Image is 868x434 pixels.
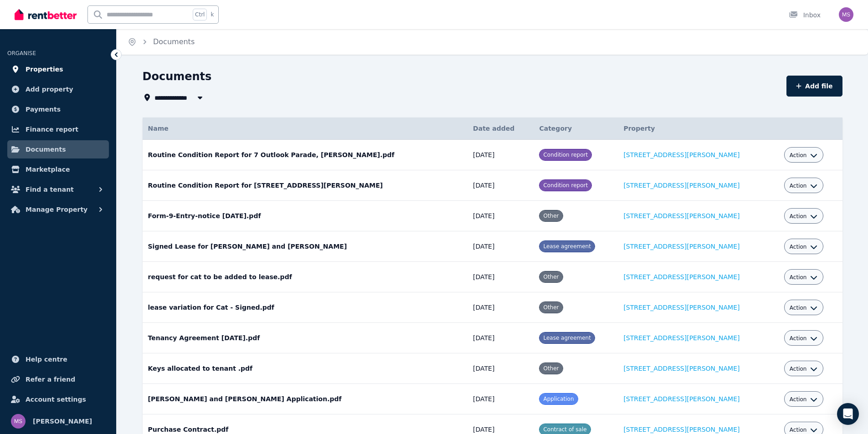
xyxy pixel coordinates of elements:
span: Action [790,426,807,434]
td: lease variation for Cat - Signed.pdf [143,292,468,323]
td: Signed Lease for [PERSON_NAME] and [PERSON_NAME] [143,231,468,262]
td: [DATE] [467,292,534,323]
span: Other [543,274,559,280]
a: [STREET_ADDRESS][PERSON_NAME] [623,304,740,311]
a: Properties [7,60,109,78]
td: [DATE] [467,140,534,170]
span: Marketplace [26,164,70,175]
span: k [211,11,214,18]
span: Action [790,365,807,373]
a: Account settings [7,390,109,408]
button: Action [790,152,818,159]
span: Other [543,365,559,372]
td: [DATE] [467,384,534,414]
div: Inbox [789,10,821,20]
a: [STREET_ADDRESS][PERSON_NAME] [623,243,740,250]
span: Action [790,152,807,159]
span: Lease agreement [543,243,591,250]
button: Action [790,274,818,281]
a: [STREET_ADDRESS][PERSON_NAME] [623,212,740,220]
a: Documents [153,37,195,46]
th: Category [534,117,618,140]
span: Contract of sale [543,426,586,433]
td: [DATE] [467,231,534,262]
button: Manage Property [7,200,109,219]
td: [PERSON_NAME] and [PERSON_NAME] Application.pdf [143,384,468,414]
span: Action [790,396,807,403]
img: RentBetter [15,8,77,21]
button: Action [790,365,818,373]
a: Refer a friend [7,370,109,388]
td: Form-9-Entry-notice [DATE].pdf [143,201,468,231]
span: Payments [26,104,61,115]
a: [STREET_ADDRESS][PERSON_NAME] [623,426,740,433]
span: Condition report [543,182,588,189]
span: Account settings [26,394,86,405]
button: Add file [786,76,842,97]
button: Action [790,243,818,250]
button: Action [790,335,818,342]
h1: Documents [143,69,212,84]
td: request for cat to be added to lease.pdf [143,262,468,292]
img: Merenia Smart [839,7,853,22]
span: Finance report [26,124,78,135]
a: Add property [7,80,109,98]
a: [STREET_ADDRESS][PERSON_NAME] [623,365,740,372]
nav: Breadcrumb [117,29,205,55]
span: Application [543,396,574,402]
a: Marketplace [7,160,109,179]
a: [STREET_ADDRESS][PERSON_NAME] [623,334,740,342]
a: [STREET_ADDRESS][PERSON_NAME] [623,151,740,158]
a: Payments [7,100,109,118]
span: Condition report [543,152,588,158]
a: [STREET_ADDRESS][PERSON_NAME] [623,182,740,189]
span: Other [543,213,559,219]
td: [DATE] [467,201,534,231]
th: Date added [467,117,534,140]
div: Open Intercom Messenger [837,403,859,425]
span: ORGANISE [7,50,36,56]
td: [DATE] [467,323,534,353]
button: Action [790,426,818,434]
td: Routine Condition Report for 7 Outlook Parade, [PERSON_NAME].pdf [143,140,468,170]
span: Properties [26,64,63,75]
button: Action [790,213,818,220]
span: Ctrl [193,9,207,20]
span: Other [543,304,559,311]
span: Action [790,304,807,311]
a: [STREET_ADDRESS][PERSON_NAME] [623,273,740,281]
td: [DATE] [467,262,534,292]
button: Action [790,182,818,189]
span: Lease agreement [543,335,591,341]
span: Documents [26,144,66,155]
a: [STREET_ADDRESS][PERSON_NAME] [623,395,740,403]
td: [DATE] [467,353,534,384]
button: Action [790,396,818,403]
span: Manage Property [26,204,87,215]
span: Action [790,274,807,281]
span: Action [790,182,807,189]
span: Add property [26,84,73,95]
span: Name [148,125,169,132]
span: Action [790,243,807,250]
span: Action [790,213,807,220]
a: Documents [7,140,109,158]
img: Merenia Smart [11,414,26,429]
td: Keys allocated to tenant .pdf [143,353,468,384]
span: Help centre [26,354,67,365]
span: Refer a friend [26,374,75,385]
span: [PERSON_NAME] [33,416,92,427]
td: Routine Condition Report for [STREET_ADDRESS][PERSON_NAME] [143,170,468,201]
span: Find a tenant [26,184,74,195]
a: Finance report [7,120,109,138]
th: Property [618,117,778,140]
td: [DATE] [467,170,534,201]
a: Help centre [7,350,109,368]
td: Tenancy Agreement [DATE].pdf [143,323,468,353]
button: Find a tenant [7,180,109,199]
button: Action [790,304,818,311]
span: Action [790,335,807,342]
